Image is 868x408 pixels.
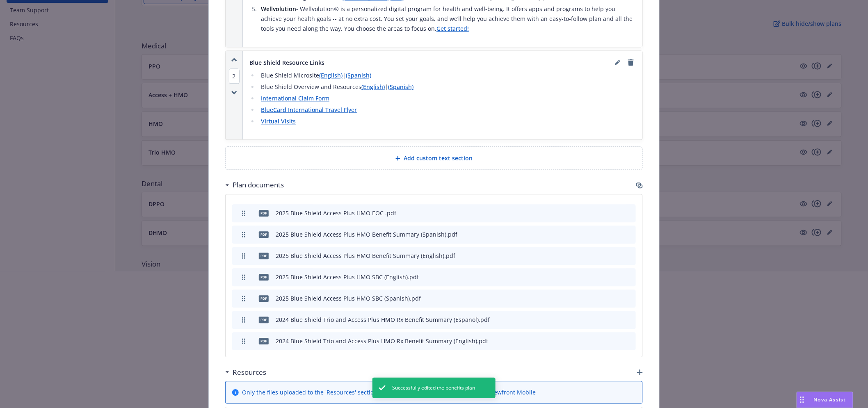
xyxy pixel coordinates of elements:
div: Plan documents [225,180,284,190]
button: download file [599,209,605,217]
a: (Spanish) [388,83,413,91]
li: Blue Shield Overview and Resources | [258,82,636,92]
li: Blue Shield Microsite | [258,71,636,80]
span: Add custom text section [404,154,473,162]
button: 2 [229,72,240,80]
a: (English) [319,71,343,79]
a: remove [626,57,636,67]
a: BlueCard International Travel Flyer [261,106,357,114]
span: Successfully edited the benefits plan [392,384,475,392]
a: Virtual Visits [261,117,296,125]
span: pdf [259,231,269,237]
div: 2025 Blue Shield Access Plus HMO Benefit Summary (English).pdf [276,251,455,260]
button: download file [599,251,605,260]
span: 2 [229,68,240,84]
li: - Wellvolution® is a personalized digital program for health and well-being. It offers apps and p... [258,4,636,34]
button: preview file [612,230,619,239]
a: (Spanish) [346,71,371,79]
a: editPencil [613,57,623,67]
button: archive file [626,209,633,217]
button: archive file [626,230,633,239]
button: download file [599,230,605,239]
h3: Plan documents [233,180,284,190]
strong: Wellvolution [261,5,296,13]
a: Get started! [436,25,469,32]
span: Blue Shield Resource Links [249,58,324,67]
a: International Claim Form [261,94,329,102]
div: Add custom text section [225,146,643,170]
div: 2025 Blue Shield Access Plus HMO EOC .pdf [276,209,396,217]
span: pdf [259,210,269,216]
button: preview file [612,251,619,260]
button: preview file [612,209,619,217]
div: 2025 Blue Shield Access Plus HMO Benefit Summary (Spanish).pdf [276,230,457,239]
button: archive file [626,251,633,260]
a: (English) [361,83,385,91]
span: pdf [259,253,269,259]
